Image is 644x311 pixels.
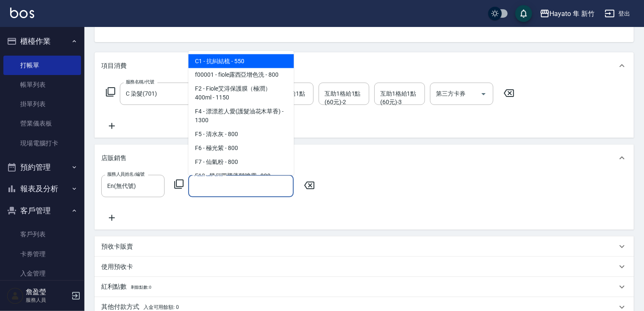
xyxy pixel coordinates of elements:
button: save [515,5,532,22]
div: Hayato 隼 新竹 [550,8,595,19]
span: 入金可用餘額: 0 [143,304,179,310]
p: 服務人員 [26,296,69,304]
p: 紅利點數 [101,282,152,292]
a: 打帳單 [3,56,81,75]
button: 報表及分析 [3,178,81,200]
span: 剩餘點數: 0 [131,285,152,290]
button: Open [477,87,490,101]
div: 紅利點數剩餘點數: 0 [95,277,634,297]
img: Logo [10,8,34,18]
p: 項目消費 [101,62,127,70]
button: 客戶管理 [3,200,81,222]
p: 店販銷售 [101,154,127,163]
button: Hayato 隼 新竹 [536,5,598,22]
a: 卡券管理 [3,244,81,264]
span: F7 - 仙氣粉 - 800 [188,155,294,169]
h5: 詹盈瑩 [26,288,69,296]
a: 現場電腦打卡 [3,134,81,153]
span: F5 - 清水灰 - 800 [188,127,294,141]
div: 店販銷售 [95,145,634,172]
span: F4 - 漂漂惹人愛(護髮油花木草香) - 1300 [188,105,294,127]
label: 服務人員姓名/編號 [107,171,144,177]
button: 櫃檯作業 [3,30,81,52]
div: 項目消費 [95,52,634,79]
a: 營業儀表板 [3,114,81,133]
img: Person [7,287,24,304]
a: 帳單列表 [3,75,81,94]
a: 入金管理 [3,264,81,283]
span: C1 - 抗糾結梳 - 550 [188,54,294,68]
span: f00001 - fiole露西亞增色洗 - 800 [188,68,294,82]
span: F13 - 幾何圖騰蓬鬆噴霧 - 800 [188,169,294,183]
a: 掛單列表 [3,94,81,114]
button: 登出 [601,6,634,21]
div: 使用預收卡 [95,257,634,277]
p: 使用預收卡 [101,263,133,271]
a: 客戶列表 [3,225,81,244]
span: F6 - 極光紫 - 800 [188,141,294,155]
label: 服務名稱/代號 [126,79,154,85]
p: 預收卡販賣 [101,242,133,251]
div: 預收卡販賣 [95,236,634,257]
span: F2 - Fiole艾淂保護膜（極潤）400ml - 1150 [188,82,294,105]
button: 預約管理 [3,156,81,178]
